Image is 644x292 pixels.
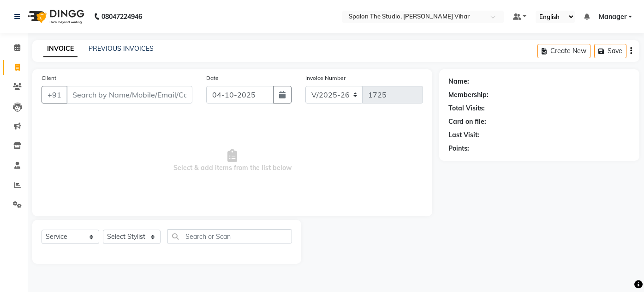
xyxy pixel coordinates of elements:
[66,86,192,103] input: Search by Name/Mobile/Email/Code
[448,117,486,127] div: Card on file:
[42,86,67,103] button: +91
[594,44,626,58] button: Save
[448,130,479,140] div: Last Visit:
[43,41,78,57] a: INVOICE
[448,77,469,86] div: Name:
[448,103,485,113] div: Total Visits:
[448,144,469,153] div: Points:
[101,4,142,30] b: 08047224946
[206,74,219,82] label: Date
[599,12,626,22] span: Manager
[89,44,154,53] a: PREVIOUS INVOICES
[167,229,292,243] input: Search or Scan
[448,90,489,100] div: Membership:
[305,74,346,82] label: Invoice Number
[24,4,87,30] img: logo
[42,74,56,82] label: Client
[42,115,423,207] span: Select & add items from the list below
[605,255,635,283] iframe: chat widget
[537,44,590,58] button: Create New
